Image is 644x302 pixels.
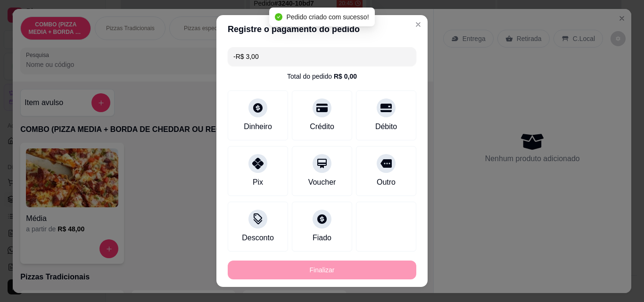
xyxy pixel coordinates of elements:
[275,13,282,21] span: check-circle
[287,72,357,81] div: Total do pedido
[313,232,331,244] div: Fiado
[334,72,357,81] div: R$ 0,00
[233,47,411,66] input: Ex.: hambúrguer de cordeiro
[377,177,396,188] div: Outro
[242,232,274,244] div: Desconto
[310,121,334,132] div: Crédito
[411,17,426,32] button: Close
[308,177,336,188] div: Voucher
[216,15,428,43] header: Registre o pagamento do pedido
[286,13,369,21] span: Pedido criado com sucesso!
[375,121,397,132] div: Débito
[244,121,272,132] div: Dinheiro
[253,177,263,188] div: Pix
